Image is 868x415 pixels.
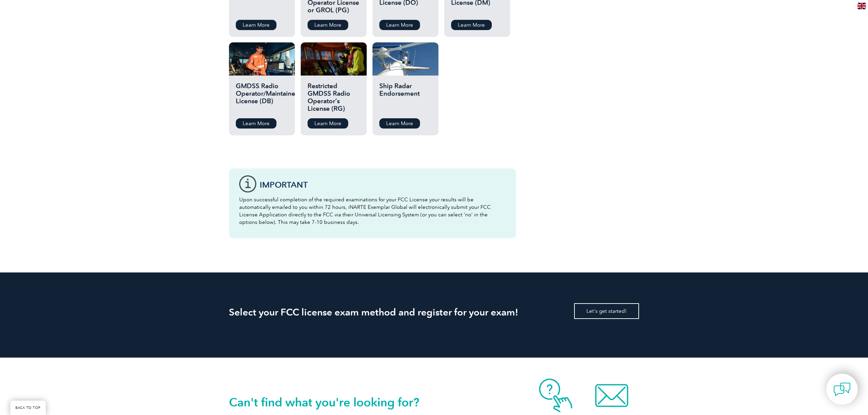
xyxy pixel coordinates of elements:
h2: Can't find what you're looking for? [229,397,434,408]
h2: GMDSS Radio Operator/Maintainer License (DB) [236,82,288,113]
a: Learn More [379,20,420,30]
a: Learn More [308,20,348,30]
img: contact-chat.png [833,381,851,398]
h2: Select your FCC license exam method and register for your exam! [229,307,639,318]
a: BACK TO TOP [10,401,46,415]
a: Let's get started! [574,303,639,319]
a: Learn More [379,118,420,129]
a: Learn More [236,20,276,30]
img: en [857,3,866,9]
h3: IMPORTANT [260,180,506,189]
h2: Ship Radar Endorsement [379,82,432,113]
a: Learn More [451,20,492,30]
h2: Restricted GMDSS Radio Operator’s License (RG) [308,82,360,113]
a: Learn More [308,118,348,129]
img: contact-email.webp [584,378,639,413]
a: Learn More [236,118,276,129]
p: Upon successful completion of the required examinations for your FCC License your results will be... [239,196,506,226]
img: contact-faq.webp [528,378,583,413]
